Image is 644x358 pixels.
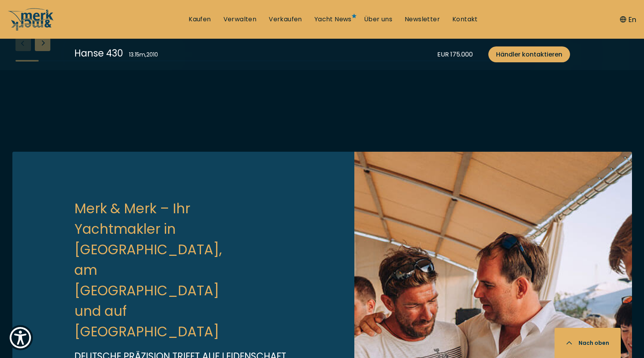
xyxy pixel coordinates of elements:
a: Yacht News [314,15,352,24]
a: Kontakt [452,15,478,24]
button: Nach oben [555,328,621,358]
div: EUR 175.000 [437,50,473,59]
a: Kaufen [189,15,211,24]
button: Show Accessibility Preferences [8,325,33,350]
div: 13.15 m , 2010 [129,51,158,59]
a: Händler kontaktieren [488,46,570,62]
a: Verwalten [223,15,257,24]
a: Newsletter [405,15,440,24]
h3: Merk & Merk – Ihr Yachtmakler in [GEOGRAPHIC_DATA], am [GEOGRAPHIC_DATA] und auf [GEOGRAPHIC_DATA] [74,198,241,342]
button: En [620,14,636,25]
a: Verkaufen [269,15,302,24]
div: Hanse 430 [74,46,123,60]
span: Händler kontaktieren [496,50,562,59]
a: Über uns [364,15,392,24]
